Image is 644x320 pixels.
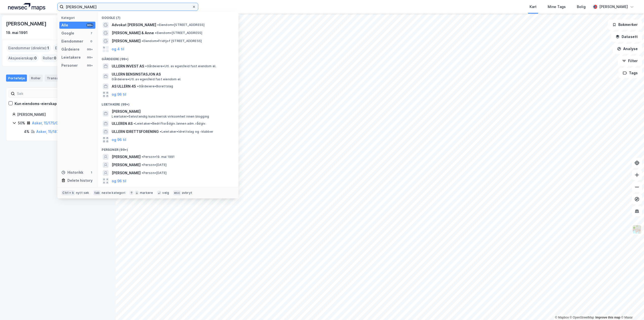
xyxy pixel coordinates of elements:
[61,46,79,52] div: Gårdeiere
[112,129,159,135] span: ULLERN IDRETTSFORENING
[86,47,93,51] div: 99+
[112,63,144,69] span: ULLERN INVEST AS
[134,122,135,125] span: •
[608,20,642,30] button: Bokmerker
[142,171,143,175] span: •
[54,55,56,61] span: 0
[142,155,175,159] span: Person • 19. mai 1991
[112,137,126,143] button: og 96 til
[142,155,143,159] span: •
[89,31,93,35] div: 7
[182,191,192,195] div: avbryt
[53,44,101,52] div: Eiendommer (Indirekte) :
[595,316,620,319] a: Improve this map
[112,22,156,28] span: Advokat [PERSON_NAME]
[112,46,124,52] button: og 4 til
[67,177,93,184] div: Delete history
[86,23,93,27] div: 99+
[142,163,143,167] span: •
[32,120,90,126] div: ( hjemmelshaver )
[98,98,238,108] div: Leietakere (99+)
[41,54,58,62] div: Roller :
[112,71,232,77] span: ULLERN BENSINSTASJON AS
[61,22,68,28] div: Alle
[98,53,238,62] div: Gårdeiere (99+)
[98,12,238,21] div: Google (7)
[64,3,192,11] input: Søk på adresse, matrikkel, gårdeiere, leietakere eller personer
[76,191,89,195] div: nytt søk
[15,101,57,107] div: Kun eiendoms-eierskap
[145,64,147,68] span: •
[98,185,238,194] div: Historikk (1)
[86,55,93,59] div: 99+
[112,91,126,97] button: og 96 til
[142,171,167,175] span: Person • [DATE]
[24,129,29,135] div: 4%
[112,83,136,89] span: AS ULLERN 45
[632,225,642,234] img: Z
[112,38,141,44] span: [PERSON_NAME]
[8,3,45,11] img: logo.a4113a55bc3d86da70a041830d287a7e.svg
[162,191,169,195] div: velg
[93,190,101,195] div: tab
[530,4,537,10] div: Kart
[611,32,642,42] button: Datasett
[15,90,70,97] input: Søk
[6,30,28,36] div: 19. mai 1991
[173,190,181,195] div: esc
[112,30,154,36] span: [PERSON_NAME] & Anne
[45,75,79,82] div: Transaksjoner
[548,4,566,10] div: Mine Tags
[6,44,51,52] div: Eiendommer (direkte) :
[86,63,93,67] div: 99+
[157,23,205,27] span: Eiendom • [STREET_ADDRESS]
[36,129,88,135] div: ( hjemmelshaver )
[112,170,141,176] span: [PERSON_NAME]
[61,16,95,20] div: Kategori
[29,75,43,82] div: Roller
[112,115,209,119] span: Leietaker • Selvstendig kunstnerisk virksomhet innen blogging
[61,62,78,68] div: Personer
[134,122,206,126] span: Leietaker • Bedriftsrådgiv./annen adm. rådgiv.
[613,44,642,54] button: Analyse
[160,130,161,133] span: •
[47,45,49,51] span: 1
[555,316,569,319] a: Mapbox
[61,169,83,175] div: Historikk
[89,39,93,43] div: 0
[618,56,642,66] button: Filter
[98,144,238,153] div: Personer (99+)
[17,112,103,118] div: [PERSON_NAME]
[112,109,232,115] span: [PERSON_NAME]
[145,64,216,68] span: Gårdeiere • Utl. av egen/leid fast eiendom el.
[112,162,141,168] span: [PERSON_NAME]
[142,163,167,167] span: Person • [DATE]
[61,54,81,60] div: Leietakere
[102,191,125,195] div: neste kategori
[112,121,133,127] span: ULLEREN AS
[142,39,202,43] span: Eiendom • Fridtjof [STREET_ADDRESS]
[142,39,143,43] span: •
[137,84,139,88] span: •
[137,84,173,88] span: Gårdeiere • Borettslag
[112,178,126,184] button: og 96 til
[160,130,213,134] span: Leietaker • Idrettslag og -klubber
[61,190,75,195] div: Ctrl + k
[6,54,39,62] div: Aksjeeierskap :
[36,129,59,134] a: Asker, 15/187
[18,120,25,126] div: 50%
[155,31,202,35] span: Eiendom • [STREET_ADDRESS]
[577,4,586,10] div: Bolig
[619,68,642,78] button: Tags
[112,77,181,81] span: Gårdeiere • Utl. av egen/leid fast eiendom el.
[619,296,644,320] div: Kontrollprogram for chat
[599,4,628,10] div: [PERSON_NAME]
[89,170,93,174] div: 1
[32,121,61,125] a: Asker, 15/175/0/1
[34,55,37,61] span: 0
[61,30,74,36] div: Google
[157,23,159,27] span: •
[112,154,141,160] span: [PERSON_NAME]
[155,31,156,35] span: •
[570,316,594,319] a: OpenStreetMap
